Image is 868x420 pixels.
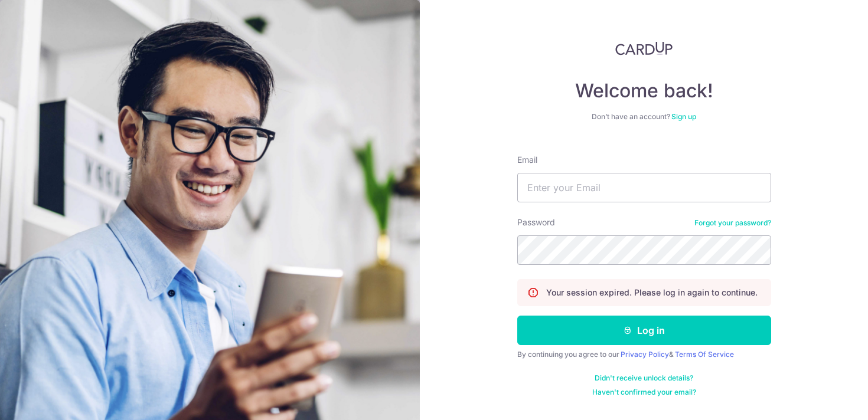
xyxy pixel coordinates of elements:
label: Email [517,154,537,166]
a: Sign up [671,112,696,121]
div: By continuing you agree to our & [517,350,771,359]
a: Haven't confirmed your email? [592,388,696,397]
a: Forgot your password? [694,218,771,228]
label: Password [517,216,555,228]
a: Privacy Policy [621,350,669,359]
h4: Welcome back! [517,79,771,103]
button: Log in [517,316,771,345]
input: Enter your Email [517,173,771,202]
img: CardUp Logo [615,41,673,55]
div: Don’t have an account? [517,112,771,122]
a: Terms Of Service [675,350,734,359]
p: Your session expired. Please log in again to continue. [546,287,758,298]
a: Didn't receive unlock details? [595,373,693,383]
